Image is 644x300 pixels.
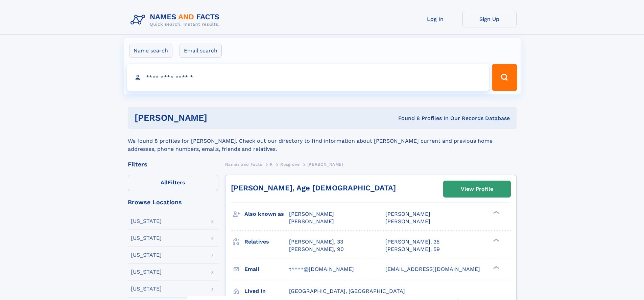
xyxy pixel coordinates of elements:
div: Found 8 Profiles In Our Records Database [303,115,510,122]
span: [PERSON_NAME] [385,211,430,217]
a: [PERSON_NAME], Age [DEMOGRAPHIC_DATA] [231,184,396,192]
div: Browse Locations [128,199,218,205]
a: Sign Up [462,11,517,27]
a: Log In [408,11,462,27]
h1: [PERSON_NAME] [135,114,303,122]
span: R [270,162,273,167]
div: [US_STATE] [131,235,162,241]
button: Search Button [492,64,517,91]
a: [PERSON_NAME], 35 [385,238,439,246]
div: View Profile [461,181,493,197]
a: R [270,160,273,168]
a: [PERSON_NAME], 33 [289,238,343,246]
span: [PERSON_NAME] [385,218,430,225]
h3: Lived in [244,285,289,297]
div: [US_STATE] [131,269,162,275]
label: Name search [129,44,172,58]
span: Rusgrove [280,162,300,167]
span: All [161,179,168,186]
a: Names and Facts [225,160,262,168]
img: Logo Names and Facts [128,11,225,29]
div: ❯ [492,238,500,242]
span: [PERSON_NAME] [289,218,334,225]
h3: Email [244,263,289,275]
span: [PERSON_NAME] [307,162,343,167]
div: [US_STATE] [131,252,162,258]
div: We found 8 profiles for [PERSON_NAME]. Check out our directory to find information about [PERSON_... [128,129,517,153]
a: Rusgrove [280,160,300,168]
div: ❯ [492,210,500,215]
h3: Also known as [244,208,289,220]
h3: Relatives [244,236,289,248]
span: [GEOGRAPHIC_DATA], [GEOGRAPHIC_DATA] [289,288,405,294]
span: [PERSON_NAME] [289,211,334,217]
label: Email search [180,44,222,58]
div: ❯ [492,265,500,270]
div: [US_STATE] [131,218,162,224]
div: [US_STATE] [131,286,162,292]
span: [EMAIL_ADDRESS][DOMAIN_NAME] [385,266,480,272]
label: Filters [128,175,218,191]
a: [PERSON_NAME], 59 [385,246,440,253]
input: search input [127,64,489,91]
a: View Profile [444,181,510,197]
a: [PERSON_NAME], 90 [289,246,344,253]
div: Filters [128,161,218,167]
